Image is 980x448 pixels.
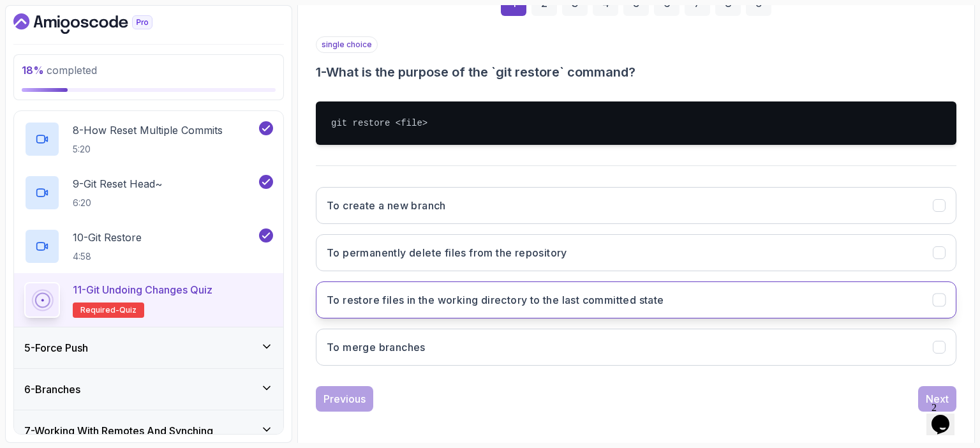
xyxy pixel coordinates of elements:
h3: 6 - Branches [24,382,80,397]
p: 10 - Git Restore [73,230,142,245]
button: 10-Git Restore4:58 [24,228,273,264]
button: 8-How Reset Multiple Commits5:20 [24,121,273,157]
h3: To restore files in the working directory to the last committed state [327,292,664,308]
h3: To merge branches [327,340,426,355]
span: 18 % [22,64,44,77]
span: completed [22,64,97,77]
iframe: chat widget [926,397,967,435]
button: To merge branches [316,329,956,366]
button: Next [918,386,956,412]
p: 6:20 [73,197,162,209]
button: To permanently delete files from the repository [316,234,956,271]
p: 9 - Git Reset Head~ [73,176,162,191]
p: 4:58 [73,250,142,263]
span: quiz [119,305,137,315]
button: 6-Branches [14,369,283,410]
h3: 1 - What is the purpose of the `git restore` command? [316,63,956,81]
h3: 7 - Working With Remotes And Synching [24,423,213,438]
button: Previous [316,386,373,412]
a: Dashboard [13,13,182,34]
div: Next [926,391,949,407]
button: To create a new branch [316,187,956,224]
pre: git restore <file> [316,101,956,145]
p: single choice [316,36,378,53]
p: 8 - How Reset Multiple Commits [73,123,223,138]
h3: To permanently delete files from the repository [327,245,567,260]
p: 5:20 [73,143,223,156]
div: Previous [323,391,366,407]
button: 5-Force Push [14,327,283,368]
button: 11-Git Undoing Changes QuizRequired-quiz [24,282,273,318]
h3: To create a new branch [327,198,446,213]
h3: 5 - Force Push [24,340,88,355]
button: To restore files in the working directory to the last committed state [316,281,956,318]
span: Required- [80,305,119,315]
button: 9-Git Reset Head~6:20 [24,175,273,211]
p: 11 - Git Undoing Changes Quiz [73,282,212,297]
